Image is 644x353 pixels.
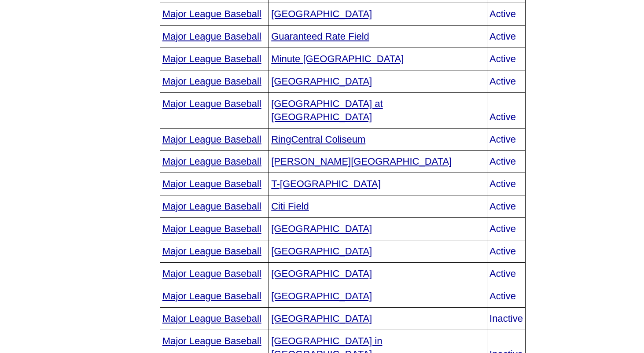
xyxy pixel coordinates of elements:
span: Active [489,31,516,42]
span: Active [489,53,516,64]
a: Major League Baseball [162,335,261,346]
a: Major League Baseball [162,134,261,145]
a: [GEOGRAPHIC_DATA] [271,223,372,234]
span: Active [489,178,516,189]
a: Major League Baseball [162,8,261,19]
span: Active [489,201,516,212]
a: [GEOGRAPHIC_DATA] [271,246,372,257]
span: Active [489,111,516,122]
a: [GEOGRAPHIC_DATA] [271,8,372,19]
a: Major League Baseball [162,31,261,42]
span: Active [489,76,516,87]
span: Active [489,156,516,167]
a: T-[GEOGRAPHIC_DATA] [271,178,381,189]
a: Major League Baseball [162,223,261,234]
a: Major League Baseball [162,98,261,109]
span: Active [489,246,516,257]
a: [GEOGRAPHIC_DATA] at [GEOGRAPHIC_DATA] [271,98,383,122]
a: Major League Baseball [162,313,261,324]
a: Guaranteed Rate Field [271,31,369,42]
a: [GEOGRAPHIC_DATA] [271,76,372,87]
span: Active [489,134,516,145]
span: Active [489,8,516,19]
a: Major League Baseball [162,53,261,64]
a: Major League Baseball [162,201,261,212]
a: Minute [GEOGRAPHIC_DATA] [271,53,404,64]
a: Major League Baseball [162,76,261,87]
a: Citi Field [271,201,309,212]
span: Active [489,268,516,279]
a: Major League Baseball [162,268,261,279]
a: RingCentral Coliseum [271,134,365,145]
a: Major League Baseball [162,290,261,302]
span: Active [489,223,516,234]
a: [GEOGRAPHIC_DATA] [271,268,372,279]
a: [PERSON_NAME][GEOGRAPHIC_DATA] [271,156,452,167]
a: [GEOGRAPHIC_DATA] [271,313,372,324]
a: [GEOGRAPHIC_DATA] [271,290,372,302]
span: Active [489,290,516,302]
a: Major League Baseball [162,156,261,167]
a: Major League Baseball [162,246,261,257]
span: Inactive [489,313,523,324]
a: Major League Baseball [162,178,261,189]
